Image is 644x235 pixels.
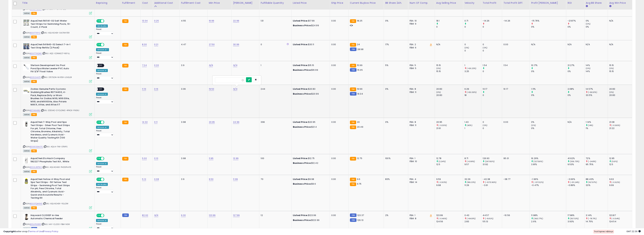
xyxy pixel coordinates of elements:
span: 24 [357,43,360,46]
span: OFF [98,88,103,91]
span: 15.99 [357,64,362,67]
a: B0DJPX381R [30,223,41,226]
div: 33.5% [586,94,608,97]
div: 41.62% [568,157,584,160]
a: 0.10 [154,157,158,160]
span: | SKU: EZSPA-TCARE-2LB [42,8,66,10]
div: ASIN: [23,157,92,173]
div: Fulfillment Cost [181,1,206,5]
a: 7.24 [142,64,147,67]
small: (0%) [531,124,536,127]
span: ON [97,43,101,46]
small: (43%) [467,124,472,127]
div: 8.71 [464,157,481,160]
span: 28.98 [357,48,363,51]
b: Listed Price: [293,120,308,124]
div: 5% [385,64,406,67]
div: 17% [385,43,406,46]
div: 0 [436,25,463,28]
a: B074KH4X1L [30,109,40,112]
div: FBA: 5 [410,64,432,67]
small: (-0.66%) [611,124,620,127]
div: Additional Cost [154,1,178,5]
div: Num of Comp. [410,1,433,5]
a: 5.12 [142,178,146,181]
div: ASIN: [23,88,92,116]
div: 0.00 [331,64,346,67]
div: 0.71 [464,19,481,22]
div: $20.99 [293,92,327,95]
div: ROI [568,1,583,5]
div: 15.15 [609,64,632,67]
div: N/A [586,43,605,46]
div: Total Profit Diff. [503,1,528,5]
div: Amazon AI [96,69,108,72]
span: 20 [357,120,360,124]
b: Zodiac Genuine Parts Cyclonic Srubbing Brushes R0714400, 4-Pack, Replace Dirty or Worn Brushes fo... [31,88,71,107]
small: FBA [122,43,128,47]
div: 20.83 [609,94,632,97]
a: 11.95 [209,157,214,160]
img: 61JIVLchUgL._SL40_.jpg [23,19,30,26]
span: 20.49 [357,125,363,129]
div: 0 [464,43,481,46]
a: N/A [154,214,158,217]
div: 3.9 [181,64,205,67]
div: 0% [568,25,584,28]
a: 9.00 [181,214,186,217]
span: All listings currently available for purchase on Amazon [23,12,31,15]
b: Business Price: [293,24,311,27]
div: 0% [568,94,584,97]
div: 1.11% [531,88,566,91]
span: | SKU: AQC-CONNECT-REFILL [42,52,70,55]
span: OFF [104,121,109,124]
span: FBA [31,113,37,116]
a: 0.25 [154,19,159,23]
div: $15.15 [293,64,327,67]
div: $17.99 [293,19,327,22]
div: 20.83 [609,88,632,91]
div: Preset: [96,97,118,104]
div: 126.93 [483,157,502,160]
div: 72% [586,157,608,160]
div: FBA: 2 [410,43,432,46]
div: 0% [531,25,566,28]
div: 10.17 [483,88,502,91]
div: 0 [483,70,502,73]
span: All listings currently available for purchase on Amazon [23,80,31,83]
span: | SKU: AQUACHEK-SALTWATER [41,31,70,34]
div: 21.22 [609,127,632,130]
div: -14.26 [503,19,527,22]
small: FBA [122,157,128,161]
div: 0 [464,25,481,28]
b: Business Price: [293,92,311,95]
div: 0.00 [503,43,527,46]
span: FBA [31,149,37,152]
div: FBM: 9 [410,22,432,25]
span: | SKU: AQUA-7IN1-STRIPS [43,145,68,148]
small: (0%) [436,67,441,70]
small: FBM [350,92,357,96]
b: Business Price: [293,68,311,72]
div: 100% [385,157,406,160]
div: 20.83 [436,94,463,97]
div: FBM: 6 [410,46,432,49]
div: 1.54 [483,64,502,67]
div: 20.95 [436,121,463,124]
b: AquaChek 541640-02 Select 7-in-1 Test Strip Refills (2 Pack) [31,43,71,50]
div: FBA: 10 [410,19,432,22]
small: FBA [350,121,356,124]
img: 31O0gJcMQnL._SL40_.jpg [23,121,30,127]
a: B0083SMU7C [30,145,43,148]
div: 15.15 [436,64,463,67]
small: (14%) [588,124,593,127]
a: N/A [233,87,237,91]
div: ASIN: [23,43,92,59]
a: 0.16 [154,87,158,91]
b: AquaChek 561141-02 Salt Water Test Strips for Swimming Pools, 10-Count, 2-Pack [31,19,71,30]
div: -14.26 [483,19,502,22]
div: 0% [531,121,566,124]
div: 100 [261,157,289,160]
small: (0%) [464,46,469,49]
div: N/A [568,121,582,124]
